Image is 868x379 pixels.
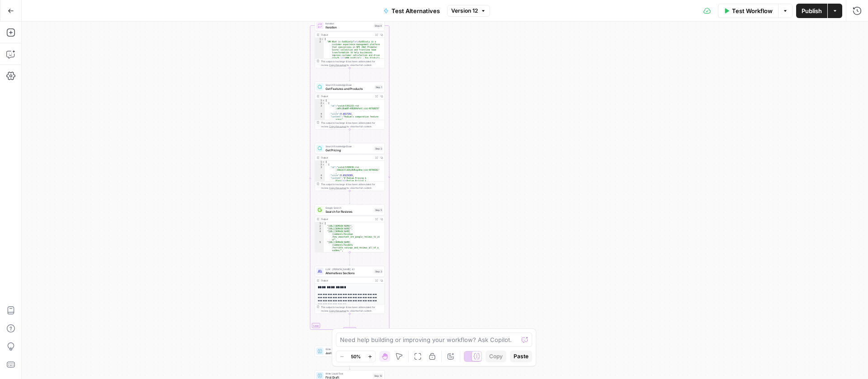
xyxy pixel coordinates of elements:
[718,4,778,18] button: Test Workflow
[329,187,346,189] span: Copy the output
[451,7,478,15] span: Version 12
[321,305,383,313] div: This output is too large & has been abbreviated for review. to view the full content.
[321,217,373,221] div: Output
[315,241,324,252] div: 5
[325,148,373,152] span: Get Pricing
[315,143,385,191] div: Search Knowledge BaseGet PricingStep 2Output[ { "id":"vsdid:5398036:rid :3AWsbCtldIKu9VBvgz9ne:ci...
[796,4,827,18] button: Publish
[802,6,822,15] span: Publish
[447,5,490,17] button: Version 12
[510,351,532,362] button: Paste
[315,174,325,177] div: 4
[374,208,383,212] div: Step 5
[489,352,503,360] span: Copy
[349,68,350,81] g: Edge from step_4 to step_1
[315,228,324,230] div: 3
[315,164,325,166] div: 2
[315,161,325,164] div: 1
[325,25,373,29] span: Iteration
[374,269,383,273] div: Step 3
[378,4,445,18] button: Test Alternatives
[322,164,325,166] span: Toggle code folding, rows 2 through 20
[315,116,325,121] div: 5
[315,99,325,102] div: 1
[329,125,346,128] span: Copy the output
[349,357,350,370] g: Edge from step_14 to step_12
[392,6,440,15] span: Test Alternatives
[315,177,325,237] div: 5
[325,86,373,91] span: Get Features and Products
[325,372,372,375] span: Write Liquid Text
[514,352,528,360] span: Paste
[315,38,324,41] div: 1
[321,156,373,159] div: Output
[315,205,385,253] div: Google SearchSearch for ReviewsStep 5Output[ "[URL][DOMAIN_NAME]", "[URL][DOMAIN_NAME]", "[URL][D...
[325,271,373,275] span: Alternatives Sections
[349,130,350,143] g: Edge from step_1 to step_2
[321,121,383,128] div: This output is too large & has been abbreviated for review. to view the full content.
[315,41,324,331] div: 2
[315,230,324,241] div: 4
[321,33,373,37] div: Output
[321,94,373,98] div: Output
[315,225,324,228] div: 2
[325,209,373,214] span: Search for Reviews
[374,23,383,28] div: Step 4
[322,99,325,102] span: Toggle code folding, rows 1 through 22
[315,166,325,174] div: 3
[315,102,325,105] div: 2
[315,20,385,68] div: LoopIterationIterationStep 4Output[ "## What is AskNicely?\n\nAskNicely is a customer experience ...
[315,346,385,357] div: Write Liquid TextJust AlternativesStep 14
[373,374,383,378] div: Step 12
[732,6,773,15] span: Test Workflow
[325,267,373,271] span: LLM · [PERSON_NAME] 4.1
[329,64,346,66] span: Copy the output
[325,351,372,355] span: Just Alternatives
[349,191,350,204] g: Edge from step_2 to step_5
[375,85,383,89] div: Step 1
[321,222,324,225] span: Toggle code folding, rows 1 through 7
[315,222,324,225] div: 1
[325,83,373,87] span: Search Knowledge Base
[325,22,373,25] span: Iteration
[351,353,361,360] span: 50%
[315,113,325,116] div: 4
[321,60,383,67] div: This output is too large & has been abbreviated for review. to view the full content.
[374,146,383,150] div: Step 2
[349,253,350,266] g: Edge from step_5 to step_3
[321,38,324,41] span: Toggle code folding, rows 1 through 3
[321,182,383,190] div: This output is too large & has been abbreviated for review. to view the full content.
[322,102,325,105] span: Toggle code folding, rows 2 through 16
[315,328,385,332] div: Complete
[315,252,324,263] div: 6
[315,82,385,130] div: Search Knowledge BaseGet Features and ProductsStep 1Output[ { "id":"vsdid:5301315:rid :vWPo1BoW8T...
[322,161,325,164] span: Toggle code folding, rows 1 through 60
[321,279,373,282] div: Output
[325,347,372,351] span: Write Liquid Text
[325,145,373,148] span: Search Knowledge Base
[343,328,356,332] div: Complete
[329,309,346,312] span: Copy the output
[315,105,325,113] div: 3
[325,206,373,210] span: Google Search
[486,351,506,362] button: Copy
